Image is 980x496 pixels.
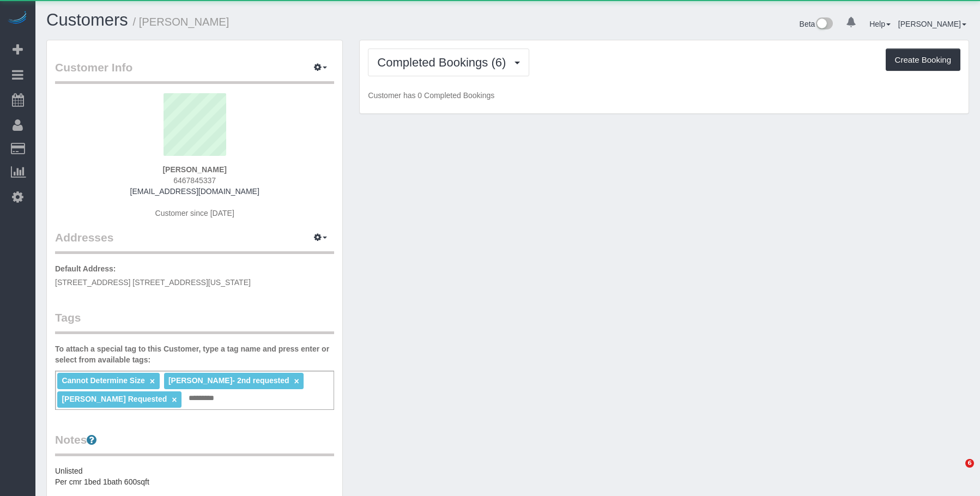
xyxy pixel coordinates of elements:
span: Completed Bookings (6) [377,56,511,69]
pre: Unlisted Per cmr 1bed 1bath 600sqft [55,465,334,487]
span: [PERSON_NAME] Requested [62,395,167,403]
a: × [172,395,177,404]
a: Beta [800,20,833,28]
span: 6 [965,459,974,468]
span: Customer since [DATE] [155,209,234,217]
a: × [294,377,299,386]
span: Cannot Determine Size [62,376,144,385]
iframe: Intercom live chat [943,459,969,485]
a: [PERSON_NAME] [898,20,966,28]
p: Customer has 0 Completed Bookings [368,90,960,101]
span: [STREET_ADDRESS] [STREET_ADDRESS][US_STATE] [55,278,251,287]
label: Default Address: [55,263,116,274]
span: [PERSON_NAME]- 2nd requested [168,376,289,385]
img: New interface [815,17,833,32]
button: Create Booking [886,49,960,71]
img: Automaid Logo [7,11,28,26]
small: / [PERSON_NAME] [133,16,229,28]
strong: [PERSON_NAME] [162,165,226,174]
span: 6467845337 [173,176,216,185]
legend: Tags [55,310,334,334]
a: Customers [46,10,128,29]
a: [EMAIL_ADDRESS][DOMAIN_NAME] [130,187,259,196]
button: Completed Bookings (6) [368,49,529,76]
a: Help [869,20,891,28]
legend: Customer Info [55,59,334,84]
a: × [150,377,155,386]
label: To attach a special tag to this Customer, type a tag name and press enter or select from availabl... [55,343,334,365]
legend: Notes [55,432,334,456]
